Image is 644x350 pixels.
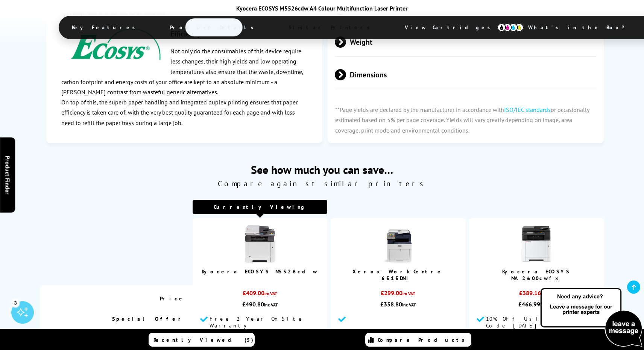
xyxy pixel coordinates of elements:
[160,295,185,302] span: Price
[11,299,20,307] div: 3
[518,225,555,263] img: kyocera-ma2600cwfx-main-large-small.jpg
[61,97,307,128] p: On top of this, the superb paper handling and integrated duplex printing ensures that paper effic...
[379,225,417,263] img: Xerox-6515-FrontFacing-Small.jpg
[502,268,570,282] a: Kyocera ECOSYS MA2600cwfx
[393,18,509,37] span: View Cartridges
[61,46,307,97] p: Not only do the consumables of this device require less changes, their high yields and low operat...
[477,300,596,308] div: £466.99
[402,291,415,296] span: ex VAT
[264,302,278,308] span: inc VAT
[112,315,185,322] span: Special Offer
[202,268,318,275] a: Kyocera ECOSYS M5526cdw
[159,18,269,36] span: Product Details
[149,333,255,347] a: Recently Viewed (5)
[497,23,524,32] img: cmyk-icon.svg
[277,18,385,36] span: Similar Printers
[504,106,551,113] a: ISO/IEC standards
[338,300,458,308] div: £358.80
[378,336,469,343] span: Compare Products
[61,18,150,36] span: Key Features
[486,315,592,329] span: 10% Off Using Coupon Code [DATE]
[210,315,304,329] span: Free 2 Year On-Site Warranty
[264,291,277,296] span: ex VAT
[335,60,596,89] span: Dimensions
[153,336,254,343] span: Recently Viewed (5)
[328,97,604,143] p: **Page yields are declared by the manufacturer in accordance with or occasionally estimated based...
[402,302,416,308] span: inc VAT
[59,5,585,12] div: Kyocera ECOSYS M5526cdw A4 Colour Multifunction Laser Printer
[200,300,320,308] div: £490.80
[241,225,279,263] img: ECOSYS-M5526cdn-front-default2.jpg
[200,289,320,300] div: £409.00
[477,289,596,300] div: £389.16
[40,162,603,177] span: See how much you can save…
[4,156,11,195] span: Product Finder
[40,179,603,189] span: Compare against similar printers
[352,268,444,282] a: Xerox WorkCentre 6515DNI
[365,333,471,347] a: Compare Products
[338,289,458,300] div: £299.00
[517,18,643,36] span: What’s in the Box?
[193,200,327,214] div: Currently Viewing
[539,287,644,348] img: Open Live Chat window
